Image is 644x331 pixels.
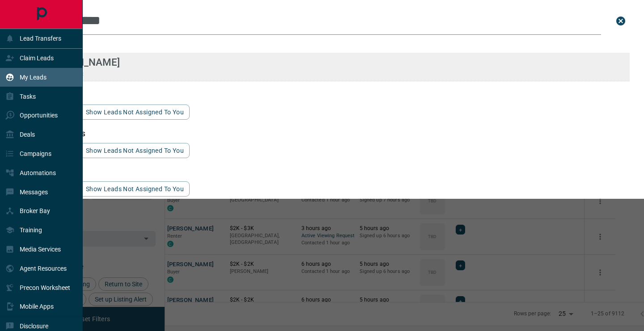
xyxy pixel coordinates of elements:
[34,92,630,99] h3: email matches
[80,181,190,197] button: show leads not assigned to you
[34,169,630,176] h3: id matches
[34,130,630,138] h3: phone matches
[80,143,190,158] button: show leads not assigned to you
[34,40,630,47] h3: name matches
[612,12,630,30] button: close search bar
[80,105,190,120] button: show leads not assigned to you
